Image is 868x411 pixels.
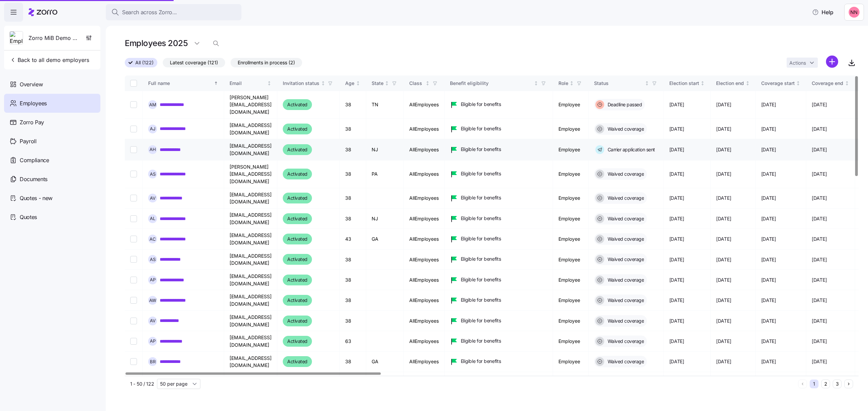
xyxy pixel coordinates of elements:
[461,317,501,324] span: Eligible for benefits
[130,146,137,153] input: Select record 3
[150,360,156,364] span: B R
[224,188,277,209] td: [EMAIL_ADDRESS][DOMAIN_NAME]
[340,250,366,270] td: 38
[812,80,843,87] div: Coverage end
[4,113,100,132] a: Zorro Pay
[669,318,684,324] span: [DATE]
[553,229,589,249] td: Employee
[340,229,366,249] td: 43
[849,7,860,18] img: 37cb906d10cb440dd1cb011682786431
[366,352,404,372] td: GA
[283,80,319,87] div: Invitation status
[130,381,154,387] span: 1 - 50 / 122
[645,81,649,86] div: Not sorted
[4,189,100,208] a: Quotes - new
[606,338,644,345] span: Waived coverage
[149,298,156,303] span: A W
[461,170,501,177] span: Eligible for benefits
[461,297,501,303] span: Eligible for benefits
[404,119,445,139] td: AllEmployees
[366,75,404,91] th: StateNot sorted
[130,338,137,345] input: Select record 12
[844,380,853,388] button: Next page
[372,80,383,87] div: State
[340,75,366,91] th: AgeNot sorted
[810,380,818,388] button: 1
[404,352,445,372] td: AllEmployees
[10,31,23,45] img: Employer logo
[150,127,155,131] span: A J
[669,256,684,263] span: [DATE]
[669,358,684,365] span: [DATE]
[461,256,501,262] span: Eligible for benefits
[287,101,308,109] span: Activated
[664,75,711,91] th: Election startNot sorted
[761,101,776,108] span: [DATE]
[789,61,806,65] span: Actions
[606,236,644,242] span: Waived coverage
[287,255,308,263] span: Activated
[761,256,776,263] span: [DATE]
[812,195,827,201] span: [DATE]
[761,338,776,345] span: [DATE]
[4,170,100,189] a: Documents
[340,188,366,209] td: 38
[224,91,277,119] td: [PERSON_NAME][EMAIL_ADDRESS][DOMAIN_NAME]
[150,216,155,221] span: A L
[224,311,277,331] td: [EMAIL_ADDRESS][DOMAIN_NAME]
[821,380,830,388] button: 2
[812,297,827,304] span: [DATE]
[553,290,589,310] td: Employee
[130,236,137,242] input: Select record 7
[716,358,731,365] span: [DATE]
[340,331,366,351] td: 63
[461,101,501,108] span: Eligible for benefits
[340,209,366,229] td: 38
[404,91,445,119] td: AllEmployees
[366,91,404,119] td: TN
[461,215,501,222] span: Eligible for benefits
[716,80,744,87] div: Election end
[130,256,137,263] input: Select record 8
[553,75,589,91] th: RoleNot sorted
[669,338,684,345] span: [DATE]
[669,171,684,177] span: [DATE]
[384,81,389,86] div: Not sorted
[224,119,277,139] td: [EMAIL_ADDRESS][DOMAIN_NAME]
[130,215,137,222] input: Select record 6
[812,358,827,365] span: [DATE]
[20,156,49,165] span: Compliance
[287,296,308,304] span: Activated
[214,81,218,86] div: Sorted ascending
[135,58,154,67] span: All (122)
[806,75,855,91] th: Coverage endNot sorted
[669,277,684,283] span: [DATE]
[130,297,137,304] input: Select record 10
[404,250,445,270] td: AllEmployees
[321,81,325,86] div: Not sorted
[366,139,404,160] td: NJ
[340,352,366,372] td: 38
[224,209,277,229] td: [EMAIL_ADDRESS][DOMAIN_NAME]
[812,277,827,283] span: [DATE]
[130,80,137,87] input: Select all records
[461,235,501,242] span: Eligible for benefits
[230,80,266,87] div: Email
[130,126,137,132] input: Select record 2
[761,215,776,222] span: [DATE]
[669,126,684,132] span: [DATE]
[812,101,827,108] span: [DATE]
[267,81,272,86] div: Not sorted
[761,171,776,177] span: [DATE]
[9,56,89,64] span: Back to all demo employers
[812,126,827,132] span: [DATE]
[150,196,156,200] span: A V
[150,339,156,343] span: A P
[224,290,277,310] td: [EMAIL_ADDRESS][DOMAIN_NAME]
[143,75,224,91] th: Full nameSorted ascending
[558,80,568,87] div: Role
[716,297,731,304] span: [DATE]
[669,236,684,242] span: [DATE]
[4,151,100,170] a: Compliance
[761,80,795,87] div: Coverage start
